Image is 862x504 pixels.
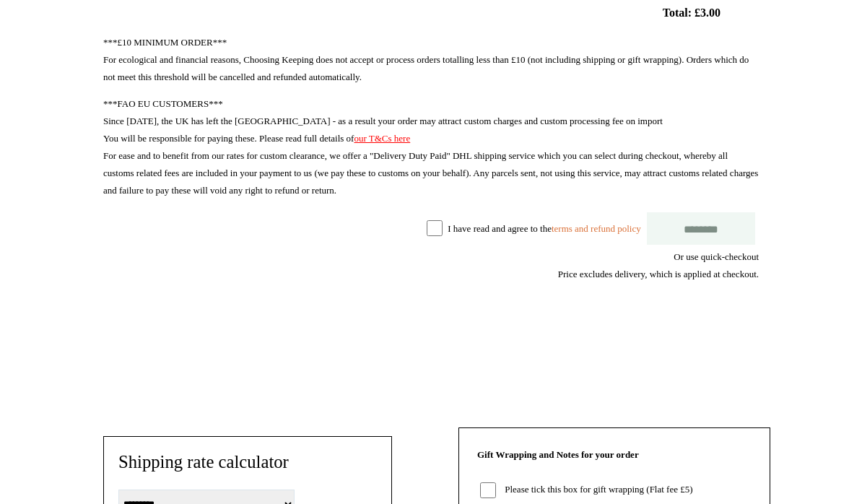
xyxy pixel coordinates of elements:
p: ***FAO EU CUSTOMERS*** Since [DATE], the UK has left the [GEOGRAPHIC_DATA] - as a result your ord... [103,96,759,200]
label: Please tick this box for gift wrapping (Flat fee £5) [501,485,692,495]
h2: Total: £3.00 [70,6,792,20]
p: ***£10 MINIMUM ORDER*** For ecological and financial reasons, Choosing Keeping does not accept or... [103,35,759,87]
div: Price excludes delivery, which is applied at checkout. [103,266,759,284]
label: I have read and agree to the [448,223,640,234]
a: terms and refund policy [552,223,641,234]
h4: Shipping rate calculator [118,452,377,474]
iframe: PayPal-paypal [650,336,759,375]
a: our T&Cs here [354,134,410,144]
div: Or use quick-checkout [103,249,759,284]
strong: Gift Wrapping and Notes for your order [477,450,639,461]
